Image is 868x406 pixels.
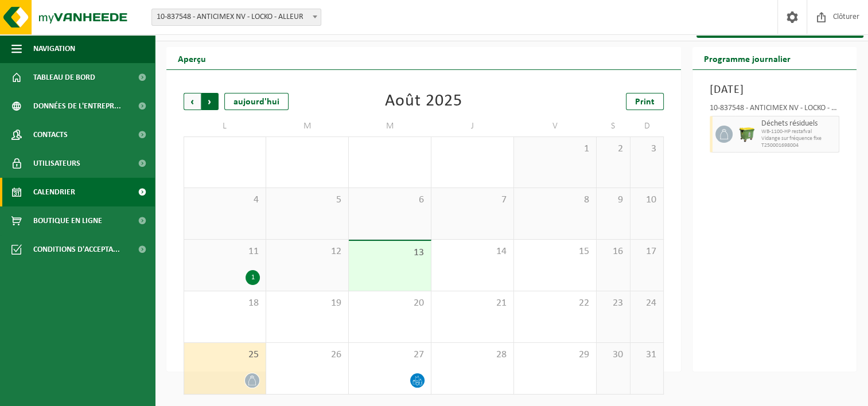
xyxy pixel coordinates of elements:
[636,297,658,310] span: 24
[597,116,630,136] td: S
[761,135,836,142] span: Vidange sur fréquence fixe
[190,194,260,206] span: 4
[602,245,624,258] span: 16
[190,349,260,361] span: 25
[224,93,289,110] div: aujourd'hui
[272,194,342,206] span: 5
[710,81,839,99] h3: [DATE]
[272,245,342,258] span: 12
[272,349,342,361] span: 26
[602,143,624,155] span: 2
[437,349,508,361] span: 28
[190,297,260,310] span: 18
[272,297,342,310] span: 19
[520,245,590,258] span: 15
[385,93,462,110] div: Août 2025
[166,47,217,69] h2: Aperçu
[437,245,508,258] span: 14
[636,349,658,361] span: 31
[246,270,260,285] div: 1
[437,194,508,206] span: 7
[33,34,75,63] span: Navigation
[761,142,836,149] span: T250001698004
[152,9,321,25] span: 10-837548 - ANTICIMEX NV - LOCKO - ALLEUR
[355,297,425,310] span: 20
[520,143,590,155] span: 1
[636,194,658,206] span: 10
[437,297,508,310] span: 21
[151,9,321,26] span: 10-837548 - ANTICIMEX NV - LOCKO - ALLEUR
[266,116,349,136] td: M
[738,126,756,143] img: WB-1100-HPE-GN-50
[355,349,425,361] span: 27
[520,349,590,361] span: 29
[761,119,836,128] span: Déchets résiduels
[626,93,664,110] a: Print
[190,245,260,258] span: 11
[355,247,425,259] span: 13
[602,349,624,361] span: 30
[630,116,664,136] td: D
[33,178,75,206] span: Calendrier
[514,116,597,136] td: V
[635,97,655,107] span: Print
[349,116,431,136] td: M
[602,194,624,206] span: 9
[710,104,839,116] div: 10-837548 - ANTICIMEX NV - LOCKO - ALLEUR
[201,93,219,110] span: Suivant
[33,92,121,120] span: Données de l'entrepr...
[692,47,802,69] h2: Programme journalier
[520,194,590,206] span: 8
[33,120,68,149] span: Contacts
[184,116,266,136] td: L
[431,116,514,136] td: J
[355,194,425,206] span: 6
[636,143,658,155] span: 3
[33,149,80,178] span: Utilisateurs
[602,297,624,310] span: 23
[636,245,658,258] span: 17
[33,235,120,264] span: Conditions d'accepta...
[33,206,102,235] span: Boutique en ligne
[761,128,836,135] span: WB-1100-HP restafval
[520,297,590,310] span: 22
[33,63,95,92] span: Tableau de bord
[184,93,201,110] span: Précédent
